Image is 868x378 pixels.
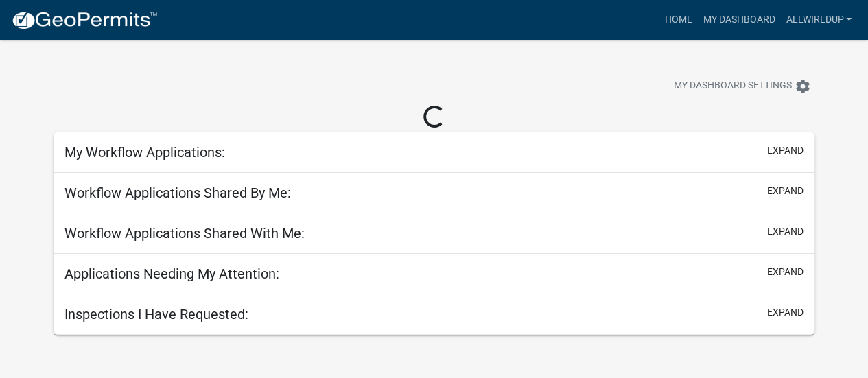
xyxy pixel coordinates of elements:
h5: Workflow Applications Shared By Me: [64,185,291,201]
a: My Dashboard [697,7,780,33]
button: expand [767,265,804,279]
button: expand [767,305,804,320]
span: My Dashboard Settings [674,78,792,95]
a: Home [659,7,697,33]
i: settings [795,78,811,95]
button: My Dashboard Settingssettings [663,73,822,99]
h5: Workflow Applications Shared With Me: [64,225,305,241]
h5: My Workflow Applications: [64,144,225,161]
a: Allwiredup [780,7,857,33]
button: expand [767,184,804,198]
h5: Applications Needing My Attention: [64,265,279,282]
button: expand [767,143,804,158]
button: expand [767,224,804,239]
h5: Inspections I Have Requested: [64,306,248,322]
